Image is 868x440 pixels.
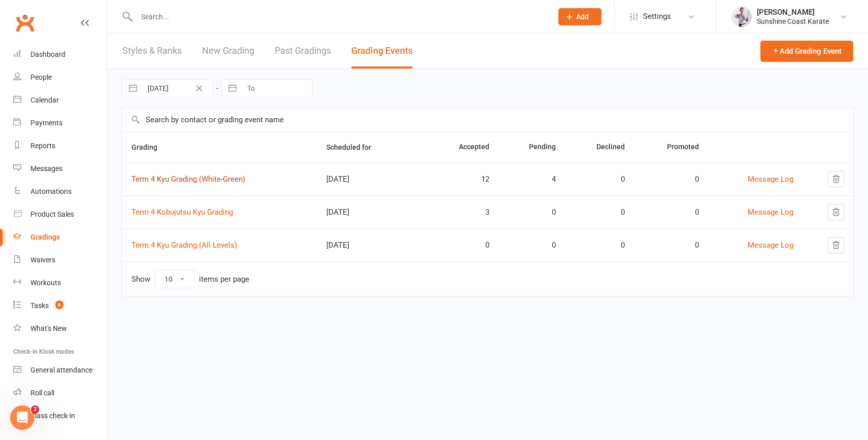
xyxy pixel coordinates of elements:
[13,294,107,317] a: Tasks 6
[13,112,107,134] a: Payments
[731,7,752,27] img: thumb_image1623729628.png
[131,175,245,184] a: Term 4 Kyu Grading (White-Green)
[133,10,545,24] input: Search...
[12,10,38,36] a: Clubworx
[574,241,625,250] div: 0
[142,80,213,97] input: From
[565,132,634,162] th: Declined
[13,317,107,340] a: What's New
[436,175,489,184] div: 12
[326,143,382,151] span: Scheduled for
[242,80,312,97] input: To
[275,33,331,69] a: Past Gradings
[436,208,489,217] div: 3
[13,249,107,272] a: Waivers
[30,324,67,332] div: What's New
[122,108,853,131] input: Search by contact or grading event name
[426,132,498,162] th: Accepted
[30,164,62,173] div: Messages
[13,43,107,66] a: Dashboard
[30,366,92,374] div: General attendance
[13,359,107,382] a: General attendance kiosk mode
[30,210,74,218] div: Product Sales
[326,175,417,184] div: [DATE]
[748,241,793,250] a: Message Log
[30,256,55,264] div: Waivers
[30,50,65,58] div: Dashboard
[643,241,699,250] div: 0
[30,279,61,287] div: Workouts
[498,132,565,162] th: Pending
[13,180,107,203] a: Automations
[30,187,72,195] div: Automations
[757,17,829,26] div: Sunshine Coast Karate
[643,5,671,28] span: Settings
[30,96,59,104] div: Calendar
[576,13,589,21] span: Add
[13,89,107,112] a: Calendar
[31,405,39,414] span: 2
[30,73,52,81] div: People
[55,300,63,309] span: 6
[634,132,708,162] th: Promoted
[131,241,237,250] a: Term 4 Kyu Grading (All Levels)
[760,41,853,62] button: Add Grading Event
[326,208,417,217] div: [DATE]
[131,208,233,217] a: Term 4 Kobujutsu Kyu Grading
[30,142,55,150] div: Reports
[436,241,489,250] div: 0
[13,382,107,404] a: Roll call
[13,134,107,157] a: Reports
[757,8,829,17] div: [PERSON_NAME]
[30,119,62,127] div: Payments
[558,8,602,25] button: Add
[131,143,169,151] span: Grading
[131,270,249,288] div: Show
[574,175,625,184] div: 0
[10,405,35,430] iframe: Intercom live chat
[190,82,208,94] button: Clear Date
[326,141,382,153] button: Scheduled for
[508,241,556,250] div: 0
[13,226,107,249] a: Gradings
[13,66,107,89] a: People
[30,301,49,310] div: Tasks
[199,275,249,284] div: items per page
[13,272,107,294] a: Workouts
[508,208,556,217] div: 0
[13,203,107,226] a: Product Sales
[202,33,254,69] a: New Grading
[748,208,793,217] a: Message Log
[574,208,625,217] div: 0
[508,175,556,184] div: 4
[122,33,182,69] a: Styles & Ranks
[643,175,699,184] div: 0
[326,241,417,250] div: [DATE]
[351,33,413,69] a: Grading Events
[131,141,169,153] button: Grading
[30,412,75,420] div: Class check-in
[748,175,793,184] a: Message Log
[13,157,107,180] a: Messages
[643,208,699,217] div: 0
[30,233,60,241] div: Gradings
[30,389,54,397] div: Roll call
[13,404,107,427] a: Class kiosk mode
